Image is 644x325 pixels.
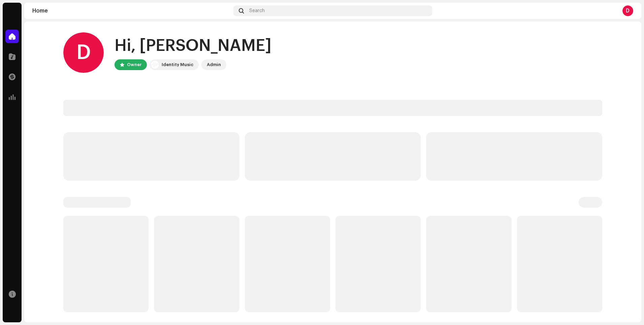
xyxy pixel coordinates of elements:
div: Admin [207,61,221,69]
div: Owner [127,61,141,69]
span: Search [249,8,265,13]
div: D [63,32,104,73]
div: D [622,5,633,16]
div: Home [32,8,231,13]
div: Identity Music [162,61,193,69]
div: Hi, [PERSON_NAME] [115,35,271,57]
img: 0f74c21f-6d1c-4dbc-9196-dbddad53419e [151,61,159,69]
